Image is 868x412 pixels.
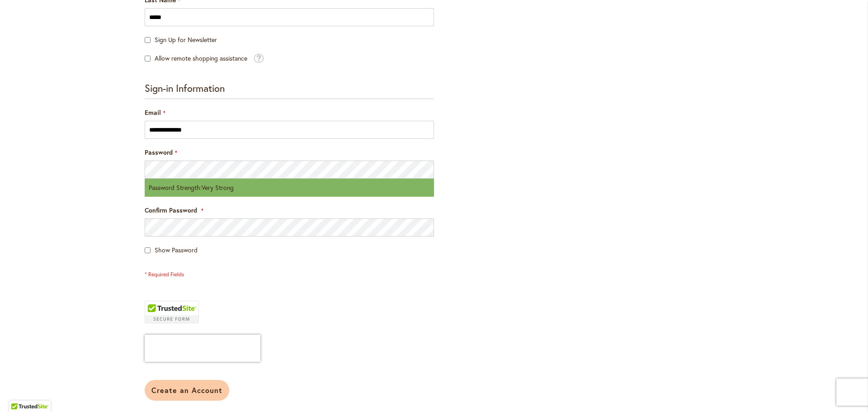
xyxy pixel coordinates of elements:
[145,179,434,197] div: Password Strength:
[145,206,197,214] span: Confirm Password
[145,148,173,156] span: Password
[7,380,32,405] iframe: Launch Accessibility Center
[145,380,229,401] button: Create an Account
[145,108,161,117] span: Email
[155,246,198,254] span: Show Password
[155,54,247,62] span: Allow remote shopping assistance
[145,81,225,95] span: Sign-in Information
[145,335,260,362] iframe: reCAPTCHA
[202,183,234,192] span: Very Strong
[155,35,217,44] span: Sign Up for Newsletter
[151,385,222,395] span: Create an Account
[145,301,199,323] div: TrustedSite Certified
